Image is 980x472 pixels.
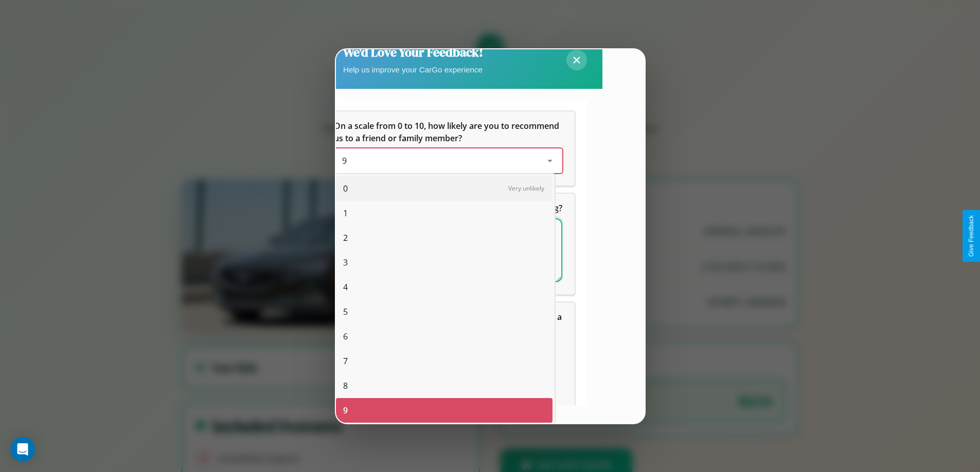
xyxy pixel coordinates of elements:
span: Very unlikely [508,184,544,193]
div: 6 [336,324,553,349]
div: 9 [336,398,553,423]
div: 3 [336,250,553,275]
span: 3 [343,256,348,269]
div: Open Intercom Messenger [10,437,35,462]
span: 0 [343,182,348,195]
span: 5 [343,306,348,318]
span: 6 [343,330,348,343]
div: On a scale from 0 to 10, how likely are you to recommend us to a friend or family member? [322,111,575,185]
span: 9 [342,155,347,166]
span: What can we do to make your experience more satisfying? [334,202,562,214]
h5: On a scale from 0 to 10, how likely are you to recommend us to a friend or family member? [334,120,562,144]
div: 10 [336,423,553,447]
span: 1 [343,207,348,219]
span: 2 [343,232,348,244]
span: Which of the following features do you value the most in a vehicle? [334,311,564,335]
div: 1 [336,201,553,225]
span: 4 [343,281,348,293]
div: On a scale from 0 to 10, how likely are you to recommend us to a friend or family member? [334,148,562,173]
div: 5 [336,299,553,324]
p: Help us improve your CarGo experience [343,63,483,77]
div: 4 [336,275,553,299]
div: 7 [336,349,553,373]
div: 2 [336,225,553,250]
h2: We'd Love Your Feedback! [343,44,483,61]
span: 8 [343,380,348,392]
div: 8 [336,373,553,398]
span: 7 [343,355,348,367]
span: 9 [343,404,348,417]
span: On a scale from 0 to 10, how likely are you to recommend us to a friend or family member? [334,120,561,144]
div: 0 [336,176,553,201]
div: Give Feedback [968,215,975,257]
